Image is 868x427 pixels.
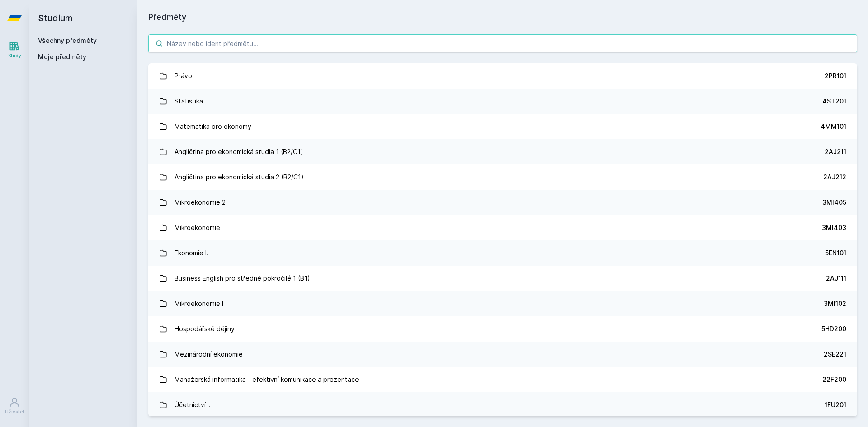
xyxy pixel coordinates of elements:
[148,392,857,418] a: Účetnictví I. 1FU201
[175,371,359,389] div: Manažerská informatika - efektivní komunikace a prezentace
[148,266,857,291] a: Business English pro středně pokročilé 1 (B1) 2AJ111
[148,367,857,392] a: Manažerská informatika - efektivní komunikace a prezentace 22F200
[175,193,226,211] div: Mikroekonomie 2
[175,117,251,136] div: Matematika pro ekonomy
[148,11,857,23] h1: Předměty
[148,342,857,367] a: Mezinárodní ekonomie 2SE221
[175,320,235,338] div: Hospodářské dějiny
[822,375,846,384] div: 22F200
[148,34,857,52] input: Název nebo ident předmětu…
[175,244,208,262] div: Ekonomie I.
[148,63,857,89] a: Právo 2PR101
[148,215,857,240] a: Mikroekonomie 3MI403
[825,249,846,258] div: 5EN101
[148,139,857,164] a: Angličtina pro ekonomická studia 1 (B2/C1) 2AJ211
[148,89,857,114] a: Statistika 4ST201
[826,274,846,283] div: 2AJ111
[2,392,27,420] a: Uživatel
[822,198,846,207] div: 3MI405
[8,52,21,59] div: Study
[175,168,304,186] div: Angličtina pro ekonomická studia 2 (B2/C1)
[825,400,846,409] div: 1FU201
[175,396,211,414] div: Účetnictví I.
[824,350,846,359] div: 2SE221
[5,408,24,415] div: Uživatel
[148,190,857,215] a: Mikroekonomie 2 3MI405
[175,92,203,110] div: Statistika
[824,299,846,308] div: 3MI102
[2,36,27,64] a: Study
[148,164,857,190] a: Angličtina pro ekonomická studia 2 (B2/C1) 2AJ212
[175,345,243,363] div: Mezinárodní ekonomie
[175,269,310,287] div: Business English pro středně pokročilé 1 (B1)
[822,97,846,106] div: 4ST201
[175,67,192,85] div: Právo
[38,37,97,44] a: Všechny předměty
[825,147,846,156] div: 2AJ211
[175,219,220,237] div: Mikroekonomie
[821,122,846,131] div: 4MM101
[175,143,303,161] div: Angličtina pro ekonomická studia 1 (B2/C1)
[822,223,846,232] div: 3MI403
[38,52,86,61] span: Moje předměty
[148,291,857,316] a: Mikroekonomie I 3MI102
[823,173,846,182] div: 2AJ212
[148,114,857,139] a: Matematika pro ekonomy 4MM101
[821,324,846,333] div: 5HD200
[825,71,846,80] div: 2PR101
[175,295,223,313] div: Mikroekonomie I
[148,316,857,342] a: Hospodářské dějiny 5HD200
[148,240,857,266] a: Ekonomie I. 5EN101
